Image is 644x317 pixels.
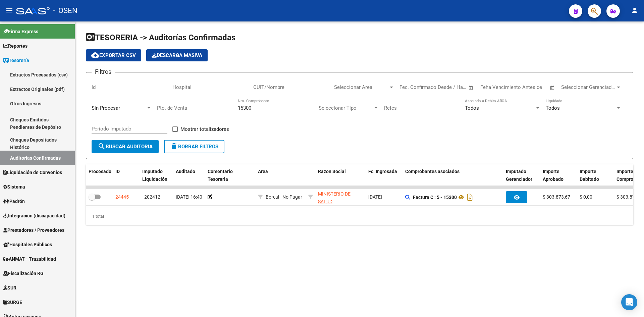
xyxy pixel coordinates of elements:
span: [DATE] [368,194,382,200]
datatable-header-cell: Area [255,164,306,187]
datatable-header-cell: Comprobantes asociados [402,164,503,187]
span: Borrar Filtros [170,144,218,150]
span: Firma Express [3,28,38,35]
div: 1 total [86,208,633,225]
span: Hospitales Públicos [3,241,52,248]
span: Todos [546,105,560,111]
datatable-header-cell: Auditado [173,164,205,187]
button: Open calendar [549,84,556,92]
datatable-header-cell: Fc. Ingresada [366,164,402,187]
input: End date [427,84,460,90]
span: $ 0,00 [580,194,592,200]
datatable-header-cell: Comentario Tesoreria [205,164,255,187]
span: TESORERIA -> Auditorías Confirmadas [86,33,235,42]
span: Comprobantes asociados [405,169,460,174]
span: ANMAT - Trazabilidad [3,255,56,263]
span: Area [258,169,268,174]
strong: Factura C : 5 - 15300 [413,195,457,200]
button: Open calendar [467,84,475,92]
span: - OSEN [53,3,77,18]
span: SUR [3,284,16,292]
mat-icon: person [631,6,639,14]
span: Prestadores / Proveedores [3,226,64,234]
span: Procesado [89,169,111,174]
span: Seleccionar Tipo [319,105,373,111]
button: Exportar CSV [86,49,141,61]
span: Integración (discapacidad) [3,212,65,219]
span: Fiscalización RG [3,270,44,277]
button: Buscar Auditoria [92,140,159,153]
span: Tesorería [3,57,29,64]
span: Buscar Auditoria [98,144,153,150]
mat-icon: delete [170,142,178,150]
mat-icon: search [98,142,106,150]
datatable-header-cell: Imputado Liquidación [140,164,173,187]
span: Padrón [3,198,25,205]
span: Seleccionar Area [334,84,388,90]
span: Mostrar totalizadores [180,125,229,133]
span: Importe Debitado [580,169,599,182]
mat-icon: cloud_download [91,51,99,59]
span: Descarga Masiva [152,52,202,58]
div: 24445 [115,193,129,201]
span: Exportar CSV [91,52,136,58]
i: Descargar documento [466,192,474,203]
mat-icon: menu [5,6,13,14]
span: [DATE] 16:40 [176,194,202,200]
span: SURGE [3,299,22,306]
datatable-header-cell: Imputado Gerenciador [503,164,540,187]
div: - 30709668923 [318,190,363,204]
span: $ 303.873,67 [543,194,570,200]
span: $ 303.873,67 [616,194,644,200]
span: Sistema [3,183,25,191]
span: Auditado [176,169,195,174]
datatable-header-cell: Razon Social [315,164,366,187]
span: Comentario Tesoreria [208,169,233,182]
app-download-masive: Descarga masiva de comprobantes (adjuntos) [146,49,208,61]
span: Razon Social [318,169,346,174]
span: Boreal - No Pagar [266,194,302,200]
datatable-header-cell: ID [113,164,140,187]
span: Seleccionar Gerenciador [561,84,615,90]
span: Fc. Ingresada [368,169,397,174]
button: Descarga Masiva [146,49,208,61]
span: Reportes [3,42,28,50]
datatable-header-cell: Importe Aprobado [540,164,577,187]
span: Imputado Gerenciador [506,169,532,182]
span: ID [115,169,120,174]
span: Imputado Liquidación [142,169,167,182]
div: Open Intercom Messenger [621,294,637,310]
button: Borrar Filtros [164,140,224,153]
span: Sin Procesar [92,105,120,111]
span: Todos [465,105,479,111]
datatable-header-cell: Procesado [86,164,113,187]
h3: Filtros [92,67,115,76]
span: MINISTERIO DE SALUD [318,191,351,204]
span: 202412 [144,194,160,200]
span: Liquidación de Convenios [3,169,62,176]
input: Start date [399,84,421,90]
span: Importe Aprobado [543,169,563,182]
datatable-header-cell: Importe Debitado [577,164,614,187]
